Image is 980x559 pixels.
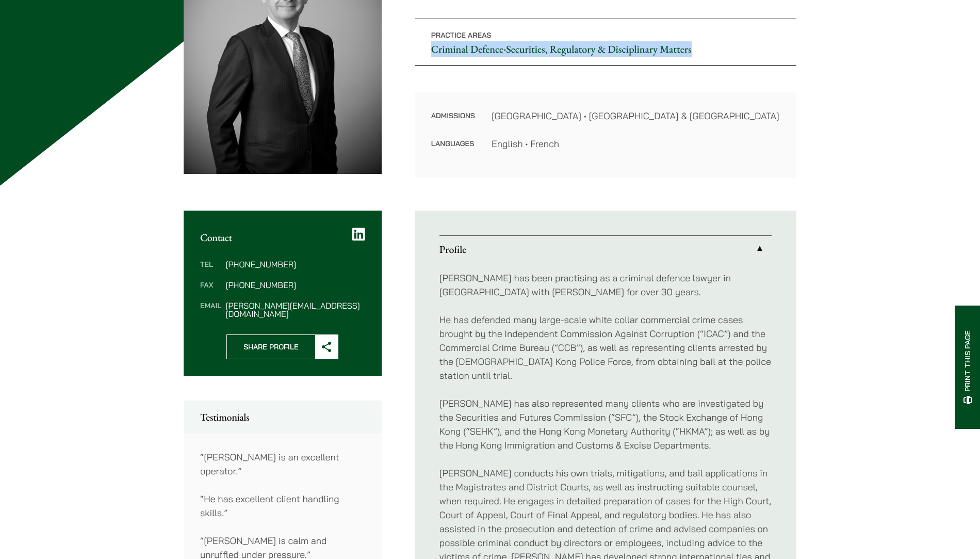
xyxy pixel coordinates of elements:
[492,137,780,151] dd: English • French
[225,301,365,318] dd: [PERSON_NAME][EMAIL_ADDRESS][DOMAIN_NAME]
[227,335,315,359] span: Share Profile
[431,30,492,40] span: Practice Areas
[431,137,475,151] dt: Languages
[431,109,475,137] dt: Admissions
[226,334,338,359] button: Share Profile
[225,260,365,268] dd: [PHONE_NUMBER]
[200,231,365,244] h2: Contact
[439,236,772,263] a: Profile
[200,492,365,520] p: “He has excellent client handling skills.”
[492,109,780,123] dd: [GEOGRAPHIC_DATA] • [GEOGRAPHIC_DATA] & [GEOGRAPHIC_DATA]
[415,19,796,66] p: •
[200,281,221,301] dt: Fax
[506,42,691,56] a: Securities, Regulatory & Disciplinary Matters
[352,227,365,242] a: LinkedIn
[439,396,772,452] p: [PERSON_NAME] has also represented many clients who are investigated by the Securities and Future...
[439,271,772,299] p: [PERSON_NAME] has been practising as a criminal defence lawyer in [GEOGRAPHIC_DATA] with [PERSON_...
[225,281,365,289] dd: [PHONE_NUMBER]
[200,260,221,281] dt: Tel
[200,301,221,318] dt: Email
[200,411,365,423] h2: Testimonials
[439,313,772,382] p: He has defended many large-scale white collar commercial crime cases brought by the Independent C...
[200,450,365,478] p: “[PERSON_NAME] is an excellent operator.”
[431,42,503,56] a: Criminal Defence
